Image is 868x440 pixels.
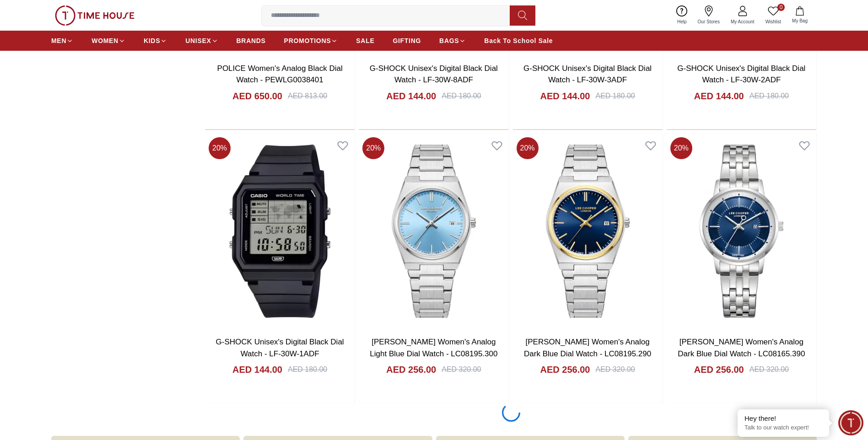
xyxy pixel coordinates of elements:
img: Lee Cooper Women's Analog Dark Blue Dial Watch - LC08195.290 [513,134,663,329]
a: BAGS [439,32,466,49]
a: WOMEN [92,32,125,49]
span: MEN [51,36,66,45]
span: KIDS [144,36,160,45]
div: Hey there! [744,414,822,423]
h4: AED 144.00 [540,90,590,102]
a: 0Wishlist [760,4,787,27]
img: G-SHOCK Unisex's Digital Black Dial Watch - LF-30W-1ADF [205,134,355,329]
span: Help [674,18,690,25]
h4: AED 256.00 [694,363,744,376]
div: Chat Widget [838,410,863,435]
img: ... [55,5,135,26]
a: G-SHOCK Unisex's Digital Black Dial Watch - LF-30W-3ADF [523,64,652,85]
button: My Bag [787,5,813,26]
a: G-SHOCK Unisex's Digital Black Dial Watch - LF-30W-2ADF [677,64,805,85]
span: My Bag [788,17,811,24]
span: BRANDS [237,36,266,45]
div: AED 180.00 [288,364,327,375]
a: SALE [356,32,374,49]
div: AED 320.00 [749,364,789,375]
div: AED 180.00 [595,91,635,102]
a: KIDS [144,32,167,49]
span: GIFTING [393,36,421,45]
a: GIFTING [393,32,421,49]
a: Back To School Sale [484,32,553,49]
div: AED 180.00 [442,91,481,102]
img: Lee Cooper Women's Analog Dark Blue Dial Watch - LC08165.390 [667,134,816,329]
div: AED 320.00 [442,364,481,375]
h4: AED 256.00 [540,363,590,376]
a: Help [672,4,692,27]
a: Our Stores [692,4,725,27]
span: 20 % [362,137,384,159]
a: BRANDS [237,32,266,49]
span: WOMEN [92,36,119,45]
span: 0 [777,4,785,11]
span: Our Stores [694,18,723,25]
span: Wishlist [762,18,785,25]
span: My Account [727,18,758,25]
div: AED 180.00 [749,91,789,102]
a: [PERSON_NAME] Women's Analog Light Blue Dial Watch - LC08195.300 [370,338,497,358]
h4: AED 144.00 [694,90,744,102]
span: PROMOTIONS [284,36,331,45]
span: UNISEX [185,36,211,45]
h4: AED 144.00 [386,90,436,102]
h4: AED 650.00 [232,90,282,102]
a: G-SHOCK Unisex's Digital Black Dial Watch - LF-30W-8ADF [370,64,498,85]
div: AED 813.00 [288,91,327,102]
span: 20 % [517,137,539,159]
span: SALE [356,36,374,45]
span: 20 % [209,137,231,159]
span: BAGS [439,36,459,45]
a: PROMOTIONS [284,32,338,49]
a: [PERSON_NAME] Women's Analog Dark Blue Dial Watch - LC08195.290 [524,338,651,358]
img: Lee Cooper Women's Analog Light Blue Dial Watch - LC08195.300 [359,134,508,329]
a: G-SHOCK Unisex's Digital Black Dial Watch - LF-30W-1ADF [216,338,344,358]
a: MEN [51,32,73,49]
a: POLICE Women's Analog Black Dial Watch - PEWLG0038401 [217,64,343,85]
h4: AED 256.00 [386,363,436,376]
a: [PERSON_NAME] Women's Analog Dark Blue Dial Watch - LC08165.390 [678,338,805,358]
span: Back To School Sale [484,36,553,45]
a: UNISEX [185,32,218,49]
div: AED 320.00 [595,364,635,375]
span: 20 % [670,137,692,159]
h4: AED 144.00 [232,363,282,376]
p: Talk to our watch expert! [744,424,822,432]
